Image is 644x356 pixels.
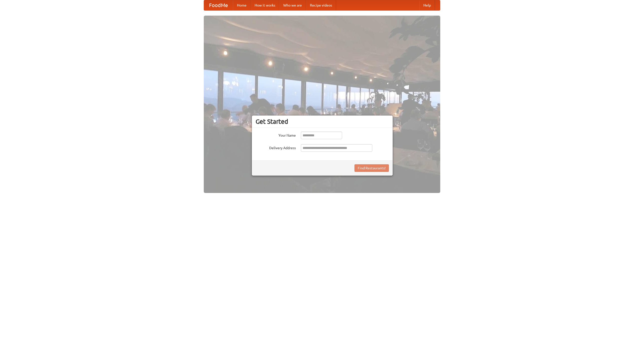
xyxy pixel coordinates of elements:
a: Home [233,0,251,10]
h3: Get Started [256,118,389,125]
label: Your Name [256,132,296,138]
a: Who we are [279,0,306,10]
label: Delivery Address [256,144,296,150]
a: How it works [251,0,279,10]
a: Help [419,0,435,10]
a: Recipe videos [306,0,336,10]
button: Find Restaurants! [354,164,389,172]
a: FoodMe [204,0,233,10]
